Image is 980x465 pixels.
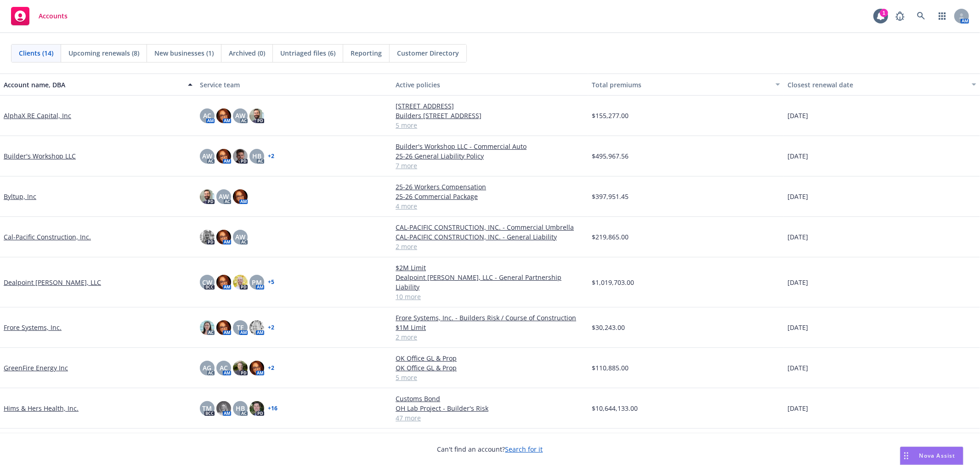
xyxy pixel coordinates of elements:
a: OK Office GL & Prop [396,353,584,363]
a: Search [912,7,930,25]
button: Closest renewal date [784,74,980,96]
a: CAL-PACIFIC CONSTRUCTION, INC. - General Liability [396,232,584,242]
a: Cal-Pacific Construction, Inc. [4,232,91,242]
span: [DATE] [787,192,808,201]
a: Accounts [7,3,71,29]
div: Total premiums [592,80,770,90]
span: New businesses (1) [154,48,214,58]
a: 25-26 Commercial Package [396,192,584,201]
img: photo [200,230,215,244]
img: photo [216,320,231,335]
span: $110,885.00 [592,363,629,373]
div: Closest renewal date [787,80,966,90]
span: [DATE] [787,151,808,161]
img: photo [216,230,231,244]
a: 5 more [396,373,584,382]
span: [DATE] [787,111,808,120]
a: Builder's Workshop LLC [4,151,76,161]
img: photo [216,108,231,123]
span: [DATE] [787,323,808,332]
span: [DATE] [787,278,808,287]
a: GreenFire Energy Inc [4,363,68,373]
a: [STREET_ADDRESS] [396,101,584,111]
span: AC [203,111,211,120]
a: 10 more [396,292,584,301]
span: Clients (14) [19,48,53,58]
span: $155,277.00 [592,111,629,120]
span: PM [252,278,262,287]
span: AC [220,363,228,373]
a: $2M Limit [396,263,584,272]
img: photo [249,361,264,375]
span: AW [235,232,245,242]
span: $1,019,703.00 [592,278,634,287]
a: + 16 [268,406,278,411]
a: OH Lab Project - Builder's Risk [396,403,584,413]
span: TM [202,403,212,413]
span: $10,644,133.00 [592,403,638,413]
img: photo [233,275,248,289]
img: photo [249,401,264,416]
a: Hims & Hers Health, Inc. [4,403,79,413]
span: [DATE] [787,232,808,242]
span: $495,967.56 [592,151,629,161]
button: Service team [196,74,392,96]
button: Total premiums [588,74,784,96]
img: photo [233,189,248,204]
span: CW [202,278,212,287]
img: photo [233,149,248,164]
img: photo [216,149,231,164]
span: Accounts [39,12,68,20]
div: Account name, DBA [4,80,182,90]
img: photo [233,361,248,375]
span: TF [237,323,244,332]
a: + 2 [268,365,274,371]
a: 25-26 General Liability Policy [396,151,584,161]
span: AW [219,192,229,201]
span: AW [235,111,245,120]
span: $397,951.45 [592,192,629,201]
img: photo [249,320,264,335]
a: + 2 [268,153,274,159]
a: Frore Systems, Inc. [4,323,62,332]
span: HB [236,403,245,413]
span: [DATE] [787,363,808,373]
div: 1 [880,9,888,17]
a: Search for it [505,445,543,454]
a: Report a Bug [891,7,909,25]
span: Reporting [351,48,382,58]
a: 47 more [396,413,584,423]
span: AG [203,363,211,373]
span: [DATE] [787,403,808,413]
img: photo [216,275,231,289]
a: CAL-PACIFIC CONSTRUCTION, INC. - Commercial Umbrella [396,222,584,232]
a: Dealpoint [PERSON_NAME], LLC [4,278,101,287]
span: HB [252,151,261,161]
a: Customs Bond [396,394,584,403]
span: Archived (0) [229,48,265,58]
a: 2 more [396,242,584,251]
a: Switch app [933,7,952,25]
span: Upcoming renewals (8) [68,48,139,58]
a: Byltup, Inc [4,192,36,201]
div: Active policies [396,80,584,90]
button: Active policies [392,74,588,96]
span: Can't find an account? [437,444,543,454]
a: 2 more [396,332,584,342]
a: 4 more [396,201,584,211]
a: + 5 [268,279,274,285]
span: $219,865.00 [592,232,629,242]
a: 25-26 Workers Compensation [396,182,584,192]
img: photo [249,108,264,123]
span: AW [202,151,212,161]
a: Builders [STREET_ADDRESS] [396,111,584,120]
a: 7 more [396,161,584,170]
img: photo [200,320,215,335]
span: Untriaged files (6) [280,48,335,58]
